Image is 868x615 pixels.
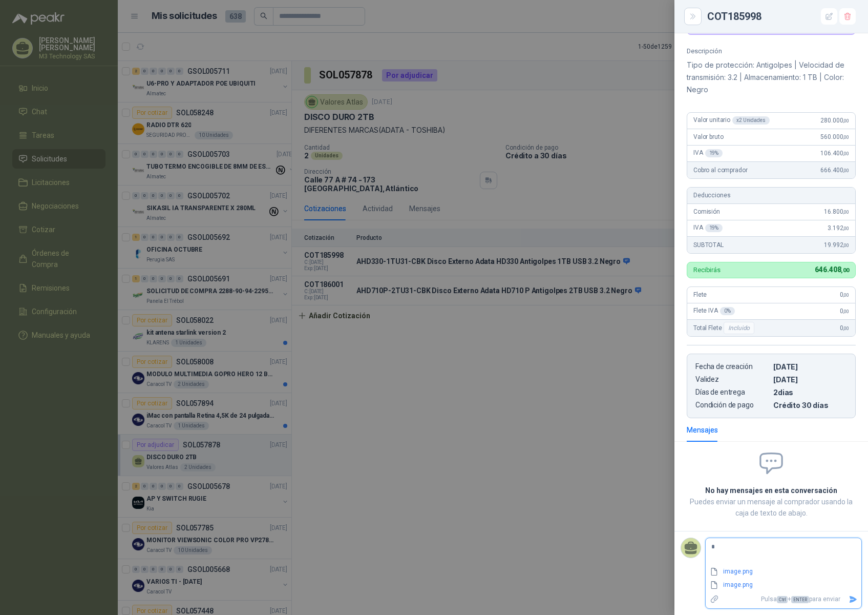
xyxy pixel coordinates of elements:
[791,596,809,603] span: ENTER
[723,590,845,608] p: Pulsa + para enviar
[840,291,849,298] span: 0
[693,149,723,157] span: IVA
[719,580,845,590] a: image.png
[693,133,723,140] span: Valor bruto
[693,291,707,298] span: Flete
[687,424,718,436] div: Mensajes
[820,133,849,140] span: 560.000
[844,590,861,608] button: Enviar
[773,388,847,397] p: 2 dias
[687,10,699,23] button: Close
[824,241,849,249] span: 19.992
[843,325,849,331] span: ,00
[695,388,769,397] p: Días de entrega
[843,292,849,298] span: ,00
[693,322,756,334] span: Total Flete
[777,596,788,603] span: Ctrl
[705,224,723,232] div: 19 %
[843,134,849,140] span: ,00
[719,567,845,577] a: image.png
[843,309,849,314] span: ,00
[705,149,723,157] div: 19 %
[720,307,735,315] div: 0 %
[687,485,856,496] h2: No hay mensajes en esta conversación
[693,192,730,199] span: Deducciones
[695,401,769,409] p: Condición de pago
[693,208,720,215] span: Comisión
[843,151,849,156] span: ,00
[693,116,770,125] span: Valor unitario
[824,208,849,215] span: 16.800
[843,242,849,248] span: ,00
[815,265,849,274] span: 646.408
[840,324,849,332] span: 0
[695,375,769,384] p: Validez
[820,117,849,124] span: 280.000
[687,47,856,55] p: Descripción
[687,59,856,96] p: Tipo de protección: Antigolpes | Velocidad de transmisión: 3.2 | Almacenamiento: 1 TB | Color: Negro
[693,167,747,174] span: Cobro al comprador
[693,241,724,249] span: SUBTOTAL
[820,150,849,157] span: 106.400
[706,590,723,608] label: Adjuntar archivos
[840,307,849,315] span: 0
[693,224,723,232] span: IVA
[773,362,847,371] p: [DATE]
[828,224,849,232] span: 3.192
[707,8,856,25] div: COT185998
[820,167,849,174] span: 666.400
[693,266,721,273] p: Recibirás
[732,116,770,125] div: x 2 Unidades
[687,496,856,519] p: Puedes enviar un mensaje al comprador usando la caja de texto de abajo.
[843,118,849,124] span: ,00
[773,375,847,384] p: [DATE]
[773,401,847,409] p: Crédito 30 días
[843,209,849,215] span: ,00
[724,322,754,334] div: Incluido
[843,225,849,231] span: ,00
[843,168,849,173] span: ,00
[695,362,769,371] p: Fecha de creación
[841,267,849,274] span: ,00
[693,307,735,315] span: Flete IVA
